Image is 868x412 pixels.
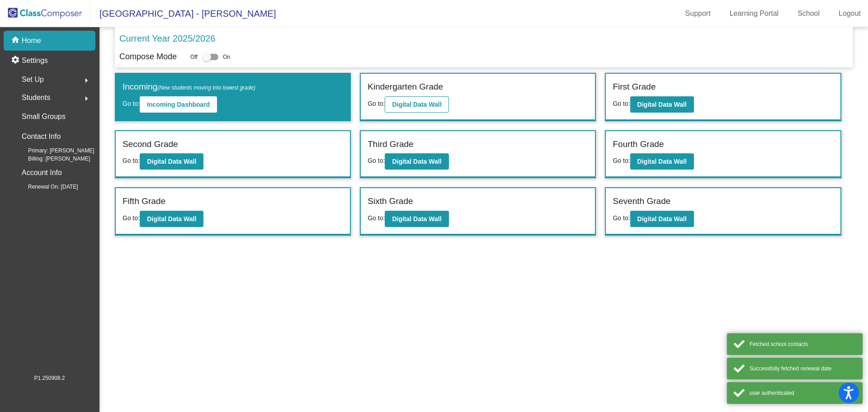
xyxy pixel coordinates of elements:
[368,138,413,151] label: Third Grade
[385,96,448,113] button: Digital Data Wall
[22,35,41,46] p: Home
[613,195,670,208] label: Seventh Grade
[630,96,694,113] button: Digital Data Wall
[637,101,687,108] b: Digital Data Wall
[140,211,203,227] button: Digital Data Wall
[613,138,664,151] label: Fourth Grade
[368,195,413,208] label: Sixth Grade
[630,211,694,227] button: Digital Data Wall
[392,215,441,223] b: Digital Data Wall
[157,85,255,91] span: (New students moving into lowest grade)
[140,96,217,113] button: Incoming Dashboard
[119,32,215,45] p: Current Year 2025/2026
[750,389,856,397] div: user authenticated
[750,340,856,348] div: Fetched school contacts
[368,214,385,222] span: Go to:
[123,157,140,164] span: Go to:
[119,51,177,63] p: Compose Mode
[123,195,165,208] label: Fifth Grade
[81,93,92,104] mat-icon: arrow_right
[123,81,255,94] label: Incoming
[147,101,210,108] b: Incoming Dashboard
[750,365,856,373] div: Successfully fetched renewal date
[22,166,62,179] p: Account Info
[613,157,630,164] span: Go to:
[190,53,198,61] span: Off
[613,81,656,94] label: First Grade
[140,153,203,170] button: Digital Data Wall
[790,6,827,21] a: School
[385,211,448,227] button: Digital Data Wall
[11,55,22,66] mat-icon: settings
[14,155,90,163] span: Billing: [PERSON_NAME]
[630,153,694,170] button: Digital Data Wall
[368,100,385,107] span: Go to:
[678,6,718,21] a: Support
[637,158,687,165] b: Digital Data Wall
[22,73,44,86] span: Set Up
[613,214,630,222] span: Go to:
[11,35,22,46] mat-icon: home
[368,157,385,164] span: Go to:
[123,214,140,222] span: Go to:
[22,91,50,104] span: Students
[147,158,196,165] b: Digital Data Wall
[613,100,630,107] span: Go to:
[22,130,61,143] p: Contact Info
[90,6,276,21] span: [GEOGRAPHIC_DATA] - [PERSON_NAME]
[123,138,178,151] label: Second Grade
[392,101,441,108] b: Digital Data Wall
[722,6,786,21] a: Learning Portal
[81,75,92,86] mat-icon: arrow_right
[368,81,443,94] label: Kindergarten Grade
[22,55,48,66] p: Settings
[14,147,94,155] span: Primary: [PERSON_NAME]
[22,110,66,123] p: Small Groups
[831,6,868,21] a: Logout
[637,215,687,223] b: Digital Data Wall
[223,53,230,61] span: On
[123,100,140,107] span: Go to:
[14,183,78,191] span: Renewal On: [DATE]
[392,158,441,165] b: Digital Data Wall
[147,215,196,223] b: Digital Data Wall
[385,153,448,170] button: Digital Data Wall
